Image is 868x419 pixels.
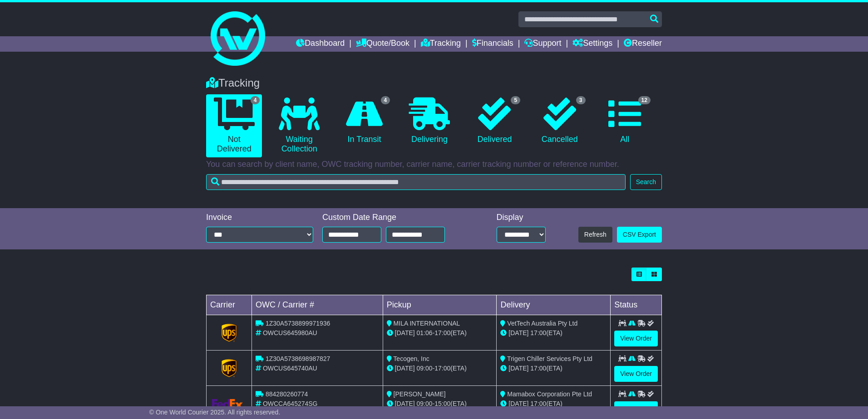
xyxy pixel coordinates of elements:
img: GetCarrierServiceLogo [222,324,237,342]
img: GetCarrierServiceLogo [222,359,237,377]
td: Status [611,295,662,315]
a: 3 Cancelled [532,94,587,148]
div: (ETA) [500,399,607,409]
span: [PERSON_NAME] [394,390,446,398]
a: Tracking [421,36,461,52]
span: 09:00 [417,400,433,407]
div: - (ETA) [387,328,493,338]
span: 1Z30A5738899971936 [266,320,330,327]
td: Carrier [207,295,252,315]
span: © One World Courier 2025. All rights reserved. [149,409,281,416]
span: [DATE] [508,400,528,407]
span: 17:00 [530,365,546,372]
span: [DATE] [395,365,415,372]
div: Tracking [202,77,666,90]
span: Mamabox Corporation Pte Ltd [507,390,592,398]
span: [DATE] [395,329,415,336]
td: Pickup [383,295,497,315]
span: 01:06 [417,329,433,336]
a: Delivering [401,94,457,148]
span: OWCCA645274SG [263,400,318,407]
span: OWCUS645740AU [263,365,317,372]
a: 4 In Transit [336,94,392,148]
div: - (ETA) [387,364,493,373]
span: 5 [511,96,520,104]
a: View Order [614,401,658,417]
a: Support [524,36,561,52]
span: 884280260774 [266,390,308,398]
a: View Order [614,331,658,346]
span: 3 [576,96,586,104]
a: View Order [614,366,658,382]
div: Custom Date Range [322,213,468,223]
span: 17:00 [530,400,546,407]
a: 12 All [597,94,653,148]
div: Invoice [206,213,313,223]
a: Financials [472,36,513,52]
span: 4 [381,96,390,104]
img: GetCarrierServiceLogo [212,399,246,409]
p: You can search by client name, OWC tracking number, carrier name, carrier tracking number or refe... [206,160,662,170]
span: OWCUS645980AU [263,329,317,336]
span: [DATE] [508,329,528,336]
span: VetTech Australia Pty Ltd [507,320,577,327]
span: Trigen Chiller Services Pty Ltd [507,355,592,362]
a: Quote/Book [356,36,409,52]
span: 09:00 [417,365,433,372]
a: CSV Export [617,227,662,243]
span: [DATE] [508,365,528,372]
div: - (ETA) [387,399,493,409]
button: Refresh [578,227,612,243]
a: Reseller [624,36,662,52]
span: 4 [251,96,260,104]
span: 15:00 [434,400,450,407]
span: 1Z30A5738698987827 [266,355,330,362]
span: Tecogen, Inc [393,355,429,362]
td: Delivery [497,295,611,315]
td: OWC / Carrier # [252,295,383,315]
span: 17:00 [434,365,450,372]
span: 17:00 [434,329,450,336]
a: Waiting Collection [271,94,327,157]
span: [DATE] [395,400,415,407]
a: 5 Delivered [467,94,523,148]
a: 4 Not Delivered [206,94,262,157]
div: (ETA) [500,364,607,373]
button: Search [630,174,662,190]
span: MILA INTERNATIONAL [394,320,460,327]
a: Settings [572,36,612,52]
span: 12 [638,96,651,104]
div: (ETA) [500,328,607,338]
a: Dashboard [296,36,345,52]
span: 17:00 [530,329,546,336]
div: Display [497,213,546,223]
